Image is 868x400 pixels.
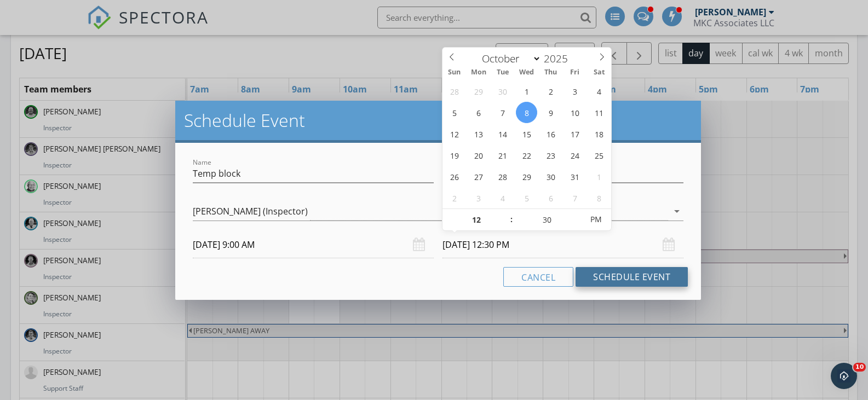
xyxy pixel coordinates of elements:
span: October 24, 2025 [564,144,585,166]
span: October 27, 2025 [468,166,489,187]
span: October 21, 2025 [492,144,513,166]
iframe: Intercom live chat [831,363,857,389]
span: November 3, 2025 [468,187,489,208]
span: October 28, 2025 [492,166,513,187]
span: September 28, 2025 [444,80,465,102]
span: : [510,208,513,230]
span: October 7, 2025 [492,102,513,123]
span: Fri [563,69,587,76]
span: October 26, 2025 [444,166,465,187]
span: November 2, 2025 [444,187,465,208]
span: 10 [853,363,866,372]
span: October 22, 2025 [516,144,537,166]
span: October 2, 2025 [540,80,561,102]
input: Select date [193,231,434,258]
input: Select date [442,231,683,258]
span: Tue [491,69,515,76]
span: October 5, 2025 [444,102,465,123]
span: November 6, 2025 [540,187,561,208]
span: October 1, 2025 [516,80,537,102]
span: October 8, 2025 [516,102,537,123]
span: Thu [539,69,563,76]
span: November 1, 2025 [588,166,610,187]
span: October 13, 2025 [468,123,489,144]
span: October 23, 2025 [540,144,561,166]
span: October 6, 2025 [468,102,489,123]
input: Year [541,51,577,66]
span: Sun [442,69,467,76]
span: September 29, 2025 [468,80,489,102]
span: October 9, 2025 [540,102,561,123]
span: October 30, 2025 [540,166,561,187]
span: October 4, 2025 [588,80,610,102]
span: Click to toggle [580,208,611,230]
span: Wed [515,69,539,76]
span: October 16, 2025 [540,123,561,144]
span: October 25, 2025 [588,144,610,166]
span: October 19, 2025 [444,144,465,166]
span: October 18, 2025 [588,123,610,144]
span: November 4, 2025 [492,187,513,208]
span: October 11, 2025 [588,102,610,123]
div: [PERSON_NAME] (Inspector) [193,206,308,216]
i: arrow_drop_down [670,205,683,218]
span: October 10, 2025 [564,102,585,123]
span: October 15, 2025 [516,123,537,144]
span: October 14, 2025 [492,123,513,144]
span: November 5, 2025 [516,187,537,208]
span: November 7, 2025 [564,187,585,208]
h2: Schedule Event [184,109,692,131]
button: Cancel [503,267,573,287]
span: October 3, 2025 [564,80,585,102]
span: October 31, 2025 [564,166,585,187]
span: Sat [587,69,611,76]
span: September 30, 2025 [492,80,513,102]
span: October 12, 2025 [444,123,465,144]
button: Schedule Event [576,267,688,287]
span: November 8, 2025 [588,187,610,208]
span: Mon [467,69,491,76]
span: October 29, 2025 [516,166,537,187]
span: October 17, 2025 [564,123,585,144]
span: October 20, 2025 [468,144,489,166]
